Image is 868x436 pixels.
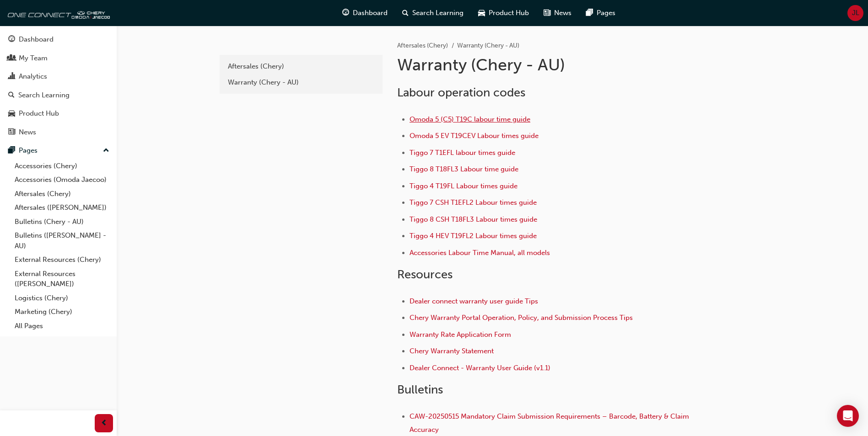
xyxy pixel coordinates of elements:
a: Logistics (Chery) [11,291,113,305]
a: Product Hub [4,105,113,122]
a: Warranty Rate Application Form [410,330,511,339]
a: Chery Warranty Statement [410,347,494,355]
a: Tiggo 8 CSH T18FL3 Labour times guide [410,215,537,223]
span: search-icon [402,7,409,19]
a: search-iconSearch Learning [395,4,471,22]
span: people-icon [8,54,15,63]
div: News [19,127,36,138]
span: guage-icon [342,7,349,19]
span: news-icon [8,128,15,137]
span: search-icon [8,91,15,100]
a: Bulletins (Chery - AU) [11,215,113,229]
span: up-icon [103,145,109,157]
a: Dealer Connect - Warranty User Guide (v1.1) [410,364,550,372]
span: Labour operation codes [397,85,525,100]
span: Product Hub [489,8,529,18]
a: Omoda 5 EV T19CEV Labour times guide [410,132,539,140]
a: Accessories (Omoda Jaecoo) [11,173,113,187]
a: Warranty (Chery - AU) [223,74,379,90]
a: guage-iconDashboard [335,4,395,22]
a: Bulletins ([PERSON_NAME] - AU) [11,229,113,253]
a: Aftersales (Chery) [11,187,113,201]
button: DashboardMy TeamAnalyticsSearch LearningProduct HubNews [4,29,113,142]
a: Accessories Labour Time Manual, all models [410,249,550,257]
a: Marketing (Chery) [11,305,113,319]
button: JL [847,5,863,21]
a: Aftersales ([PERSON_NAME]) [11,201,113,215]
a: Accessories (Chery) [11,159,113,173]
span: guage-icon [8,36,15,44]
a: Aftersales (Chery) [397,42,448,49]
span: pages-icon [8,147,15,155]
a: car-iconProduct Hub [471,4,536,22]
a: Dealer connect warranty user guide Tips [410,297,538,305]
span: News [554,8,571,18]
a: Tiggo 4 HEV T19FL2 Labour times guide [410,232,537,240]
a: Tiggo 7 T1EFL labour times guide [410,149,515,157]
a: Omoda 5 (C5) T19C labour time guide [410,115,530,123]
a: pages-iconPages [579,4,623,22]
span: Pages [597,8,615,18]
a: Tiggo 4 T19FL Labour times guide [410,182,518,190]
a: Tiggo 7 CSH T1EFL2 Labour times guide [410,198,537,207]
div: Dashboard [19,34,54,45]
a: Tiggo 8 T18FL3 Labour time guide [410,165,518,173]
span: Search Learning [412,8,464,18]
span: Resources [397,267,453,282]
span: news-icon [544,7,550,19]
span: JL [852,8,859,18]
span: pages-icon [586,7,593,19]
a: Chery Warranty Portal Operation, Policy, and Submission Process Tips [410,314,633,322]
img: oneconnect [5,4,110,22]
span: chart-icon [8,73,15,81]
span: car-icon [478,7,485,19]
a: All Pages [11,319,113,333]
div: Product Hub [19,108,59,119]
button: Pages [4,142,113,159]
a: Search Learning [4,87,113,104]
a: CAW-20250515 Mandatory Claim Submission Requirements – Barcode, Battery & Claim Accuracy [410,412,691,434]
a: News [4,124,113,141]
div: Warranty (Chery - AU) [228,77,374,88]
h1: Warranty (Chery - AU) [397,55,697,75]
li: Warranty (Chery - AU) [457,41,519,51]
div: Search Learning [18,90,70,101]
span: Bulletins [397,383,443,397]
a: Analytics [4,68,113,85]
a: My Team [4,50,113,67]
div: Open Intercom Messenger [837,405,859,427]
span: car-icon [8,110,15,118]
a: news-iconNews [536,4,579,22]
a: Aftersales (Chery) [223,58,379,74]
div: Pages [19,145,38,156]
a: External Resources ([PERSON_NAME]) [11,267,113,291]
div: My Team [19,53,48,64]
span: prev-icon [101,418,108,429]
span: Dashboard [353,8,388,18]
a: External Resources (Chery) [11,253,113,267]
a: Dashboard [4,31,113,48]
div: Aftersales (Chery) [228,61,374,72]
div: Analytics [19,71,47,82]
